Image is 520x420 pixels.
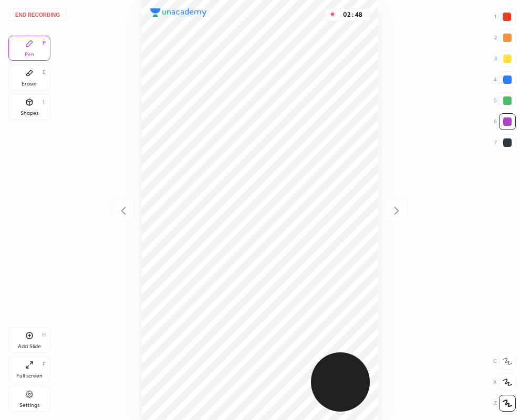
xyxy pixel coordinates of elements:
[494,71,516,88] div: 4
[8,8,67,21] button: End recording
[494,92,516,109] div: 5
[150,8,207,17] img: logo.38c385cc.svg
[43,40,46,46] div: P
[18,344,41,349] div: Add Slide
[43,99,46,104] div: L
[43,362,46,367] div: F
[494,395,516,412] div: Z
[493,374,516,391] div: X
[42,332,46,338] div: H
[22,81,37,87] div: Eraser
[494,113,516,130] div: 6
[494,134,516,151] div: 7
[494,29,516,46] div: 2
[340,11,365,18] div: 02 : 48
[16,373,43,379] div: Full screen
[19,403,39,408] div: Settings
[494,8,515,25] div: 1
[43,70,46,75] div: E
[494,50,516,67] div: 3
[25,52,34,57] div: Pen
[20,111,38,116] div: Shapes
[493,353,516,370] div: C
